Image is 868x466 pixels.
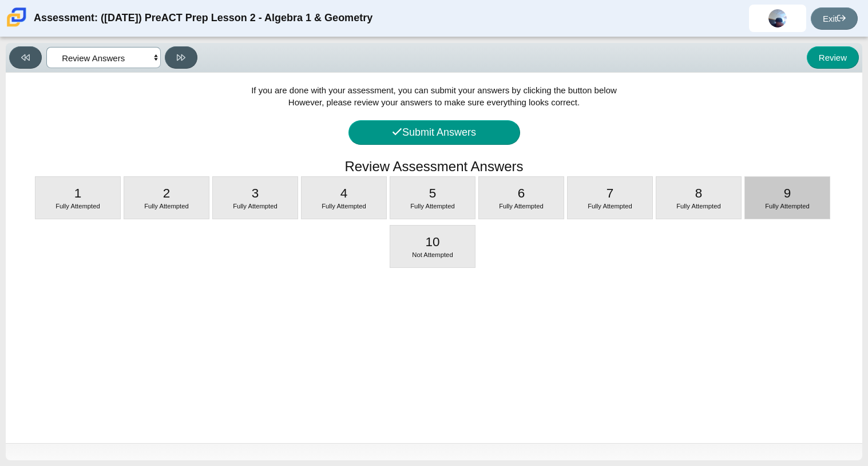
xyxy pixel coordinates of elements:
span: 5 [429,186,437,200]
span: 10 [425,235,439,249]
span: Fully Attempted [144,203,189,210]
span: Fully Attempted [56,203,100,210]
span: Fully Attempted [499,203,544,210]
span: 8 [695,186,703,200]
span: 7 [607,186,614,200]
span: Fully Attempted [322,203,366,210]
span: Fully Attempted [676,203,721,210]
span: Not Attempted [412,251,453,258]
span: 2 [163,186,171,200]
img: edwin.salazargonza.ulHEZp [768,9,787,27]
button: Review [807,46,859,69]
span: If you are done with your assessment, you can submit your answers by clicking the button below Ho... [251,85,617,107]
div: Assessment: ([DATE]) PreACT Prep Lesson 2 - Algebra 1 & Geometry [34,5,372,32]
a: Exit [811,7,858,30]
span: 4 [340,186,348,200]
span: 9 [784,186,791,200]
span: 1 [74,186,82,200]
a: Carmen School of Science & Technology [5,21,29,31]
span: Fully Attempted [765,203,810,210]
span: 6 [518,186,525,200]
span: Fully Attempted [588,203,632,210]
span: 3 [252,186,259,200]
h1: Review Assessment Answers [344,157,523,176]
span: Fully Attempted [233,203,278,210]
button: Submit Answers [348,120,520,145]
img: Carmen School of Science & Technology [5,5,29,29]
span: Fully Attempted [410,203,455,210]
